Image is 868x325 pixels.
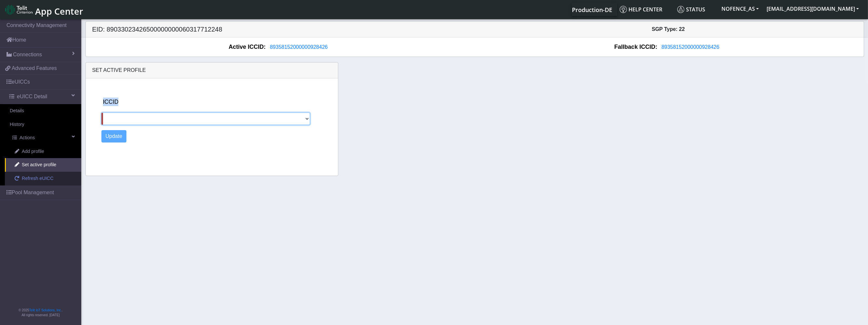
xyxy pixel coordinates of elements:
[617,3,675,16] a: Help center
[572,6,612,14] span: Production-DE
[101,130,127,142] button: Update
[22,161,56,169] span: Set active profile
[12,64,57,72] span: Advanced Features
[662,44,719,50] span: 89358152000000928426
[29,308,62,312] a: Telit IoT Solutions, Inc.
[5,3,82,17] a: App Center
[87,25,475,33] h5: EID: 89033023426500000000060317712248
[5,5,32,15] img: logo-telit-cinterion-gw-new.png
[675,3,718,16] a: Status
[270,44,328,50] span: 89358152000000928426
[3,89,81,104] a: eUICC Detail
[92,67,146,73] span: Set active profile
[677,6,705,13] span: Status
[229,43,266,51] span: Active ICCID:
[5,145,81,158] a: Add profile
[19,134,35,142] span: Actions
[620,6,662,13] span: Help center
[266,43,332,51] button: 89358152000000928426
[657,43,724,51] button: 89358152000000928426
[22,148,44,155] span: Add profile
[718,3,763,15] button: NOFENCE_AS
[35,5,83,17] span: App Center
[572,3,612,16] a: Your current platform instance
[5,158,81,172] a: Set active profile
[652,26,685,32] span: SGP Type: 22
[763,3,863,15] button: [EMAIL_ADDRESS][DOMAIN_NAME]
[620,6,627,13] img: knowledge.svg
[17,93,47,101] span: eUICC Detail
[103,98,119,106] label: ICCID
[22,175,54,182] span: Refresh eUICC
[13,51,42,59] span: Connections
[677,6,684,13] img: status.svg
[5,172,81,185] a: Refresh eUICC
[3,131,81,145] a: Actions
[615,43,657,51] span: Fallback ICCID:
